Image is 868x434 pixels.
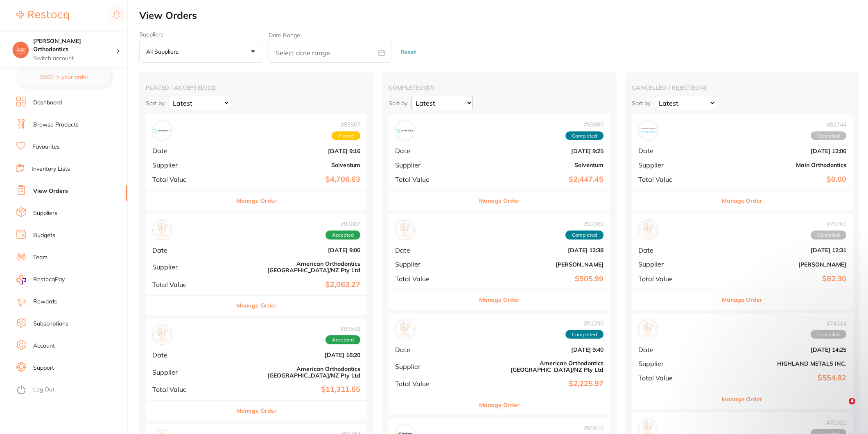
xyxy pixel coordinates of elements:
[479,191,520,210] button: Manage Order
[146,114,367,210] div: Solventum#93907PlacedDate[DATE] 9:16SupplierSolventumTotal Value$4,706.63Manage Order
[33,364,54,372] a: Support
[33,99,62,107] a: Dashboard
[16,6,69,25] a: Restocq Logo
[640,222,656,238] img: Adam Dental
[469,360,603,373] b: American Orthodontics [GEOGRAPHIC_DATA]/NZ Pty Ltd
[479,395,520,415] button: Manage Order
[33,231,55,240] a: Budgets
[700,239,864,396] iframe: Intercom notifications message
[332,121,360,128] span: # 93907
[146,214,367,315] div: American Orthodontics Australia/NZ Pty Ltd#93687AcceptedDate[DATE] 9:06SupplierAmerican Orthodont...
[152,246,219,254] span: Date
[395,161,462,169] span: Supplier
[33,320,68,328] a: Subscriptions
[154,327,170,343] img: American Orthodontics Australia/NZ Pty Ltd
[269,32,300,38] label: Date Range
[811,221,846,227] span: # 76761
[226,148,360,154] b: [DATE] 9:16
[13,42,29,58] img: Harris Orthodontics
[154,222,170,238] img: American Orthodontics Australia/NZ Pty Ltd
[638,275,705,283] span: Total Value
[640,123,656,138] img: Main Orthodontics
[33,342,55,350] a: Account
[397,123,413,138] img: Solventum
[226,260,360,274] b: American Orthodontics [GEOGRAPHIC_DATA]/NZ Pty Ltd
[32,165,70,173] a: Inventory Lists
[565,330,604,339] span: Completed
[469,346,603,353] b: [DATE] 9:40
[632,99,651,107] p: Sort by
[33,121,79,129] a: Browse Products
[811,131,846,140] span: Cancelled
[325,221,360,227] span: # 93687
[395,275,462,283] span: Total Value
[638,260,705,268] span: Supplier
[152,147,219,154] span: Date
[849,398,855,405] span: 4
[469,162,603,168] b: Solventum
[712,162,846,168] b: Main Orthodontics
[226,247,360,253] b: [DATE] 9:06
[565,131,604,140] span: Completed
[832,398,852,418] iframe: Intercom live chat
[397,222,413,238] img: Henry Schein Halas
[33,386,54,394] a: Log Out
[469,261,603,268] b: [PERSON_NAME]
[16,11,69,20] img: Restocq Logo
[397,322,413,337] img: American Orthodontics Australia/NZ Pty Ltd
[712,175,846,184] b: $0.00
[638,161,705,169] span: Supplier
[640,322,656,337] img: HIGHLAND METALS INC.
[16,275,65,285] a: RestocqPay
[638,246,705,254] span: Date
[395,346,462,353] span: Date
[395,380,462,387] span: Total Value
[632,84,853,91] h2: cancelled / rejected ( 4 )
[811,419,846,426] span: # 70021
[226,352,360,358] b: [DATE] 16:20
[325,335,360,344] span: Accepted
[722,191,762,210] button: Manage Order
[226,162,360,168] b: Solventum
[389,99,407,107] p: Sort by
[33,276,65,284] span: RestocqPay
[638,176,705,183] span: Total Value
[712,148,846,154] b: [DATE] 12:06
[226,175,360,184] b: $4,706.63
[565,121,604,128] span: # 93690
[469,380,603,388] b: $2,225.97
[565,231,604,240] span: Completed
[152,368,219,376] span: Supplier
[32,143,60,151] a: Favourites
[152,263,219,271] span: Supplier
[16,275,26,285] img: RestocqPay
[389,84,610,91] h2: completed ( 87 )
[565,221,604,227] span: # 92369
[236,401,277,420] button: Manage Order
[565,425,604,432] span: # 90616
[469,148,603,154] b: [DATE] 9:25
[139,41,262,63] button: All suppliers
[811,121,846,128] span: # 82744
[325,325,360,332] span: # 93543
[395,260,462,268] span: Supplier
[33,187,68,195] a: View Orders
[152,386,219,393] span: Total Value
[33,209,57,217] a: Suppliers
[565,320,604,327] span: # 91290
[638,147,705,154] span: Date
[226,366,360,379] b: American Orthodontics [GEOGRAPHIC_DATA]/NZ Pty Ltd
[395,246,462,254] span: Date
[269,42,391,63] input: Select date range
[398,41,418,63] button: Reset
[332,131,360,140] span: Placed
[395,363,462,370] span: Supplier
[154,123,170,138] img: Solventum
[152,281,219,288] span: Total Value
[226,280,360,289] b: $2,063.27
[479,290,520,310] button: Manage Order
[16,384,125,397] button: Log Out
[722,389,762,409] button: Manage Order
[469,247,603,253] b: [DATE] 12:38
[395,147,462,154] span: Date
